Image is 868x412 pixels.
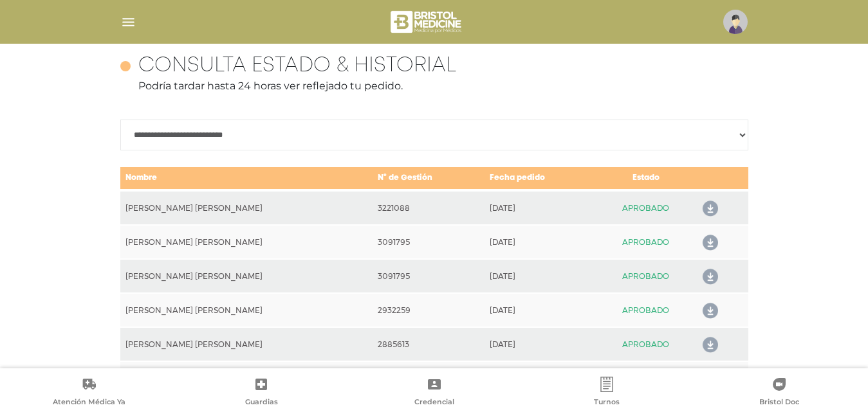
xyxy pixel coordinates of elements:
td: APROBADO [596,327,695,361]
td: 2885613 [373,327,484,361]
td: 3091795 [373,259,484,293]
img: Cober_menu-lines-white.svg [120,14,136,30]
span: Atención Médica Ya [53,397,125,409]
td: Nombre [120,166,373,190]
td: [PERSON_NAME] [PERSON_NAME] [120,361,373,395]
td: 2932259 [373,293,484,327]
p: Podría tardar hasta 24 horas ver reflejado tu pedido. [120,78,748,94]
td: APROBADO [596,259,695,293]
img: bristol-medicine-blanco.png [389,6,465,37]
td: 3091795 [373,225,484,259]
td: APROBADO [596,190,695,225]
td: Fecha pedido [485,166,597,190]
td: [DATE] [485,293,597,327]
td: [PERSON_NAME] [PERSON_NAME] [120,259,373,293]
td: [PERSON_NAME] [PERSON_NAME] [120,327,373,361]
td: Estado [596,166,695,190]
td: [DATE] [485,225,597,259]
a: Atención Médica Ya [3,377,175,409]
td: N° de Gestión [373,166,484,190]
td: [DATE] [485,259,597,293]
td: [PERSON_NAME] [PERSON_NAME] [120,225,373,259]
h4: Consulta estado & historial [138,54,456,78]
td: APROBADO [596,361,695,395]
a: Turnos [521,377,693,409]
td: [PERSON_NAME] [PERSON_NAME] [120,293,373,327]
td: 2806999 [373,361,484,395]
td: [PERSON_NAME] [PERSON_NAME] [120,190,373,225]
td: [DATE] [485,190,597,225]
td: [DATE] [485,327,597,361]
span: Guardias [245,397,278,409]
td: [DATE] [485,361,597,395]
span: Bristol Doc [759,397,799,409]
a: Guardias [175,377,347,409]
img: profile-placeholder.svg [723,10,748,34]
a: Credencial [347,377,520,409]
span: Credencial [414,397,454,409]
td: 3221088 [373,190,484,225]
td: APROBADO [596,293,695,327]
a: Bristol Doc [693,377,865,409]
td: APROBADO [596,225,695,259]
span: Turnos [594,397,620,409]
